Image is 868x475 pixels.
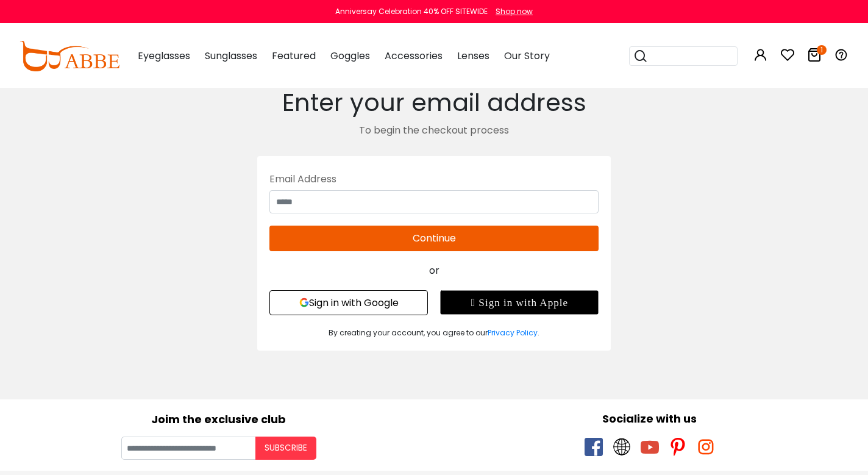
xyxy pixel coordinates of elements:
button: Continue [269,226,599,251]
span: instagram [697,438,715,456]
span: Goggles [330,49,370,63]
span: youtube [641,438,659,456]
h2: Enter your email address [23,88,845,117]
input: Your email [121,437,255,460]
span: Eyeglasses [138,49,190,63]
span: Our Story [504,49,550,63]
div: Email Address [269,168,599,190]
span: Lenses [457,49,489,63]
img: abbeglasses.com [20,41,119,71]
div: Socialize with us [440,410,859,427]
span: pinterest [669,438,687,456]
span: Sunglasses [205,49,257,63]
div: To begin the checkout process [23,123,845,138]
button: Subscribe [255,437,316,460]
button: Sign in with Google [269,290,428,315]
div: Joim the exclusive club [9,409,428,427]
div: Anniversay Celebration 40% OFF SITEWIDE [335,6,488,17]
a: 1 [807,50,822,64]
div: By creating your account, you agree to our . [269,327,599,338]
div: Sign in with Apple [440,290,599,315]
a: Shop now [489,6,533,16]
span: Featured [272,49,316,63]
i: 1 [817,45,827,55]
div: or [269,263,599,278]
a: Privacy Policy [488,327,538,338]
div: Shop now [496,6,533,17]
span: facebook [585,438,603,456]
span: twitter [613,438,631,456]
span: Accessories [385,49,443,63]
